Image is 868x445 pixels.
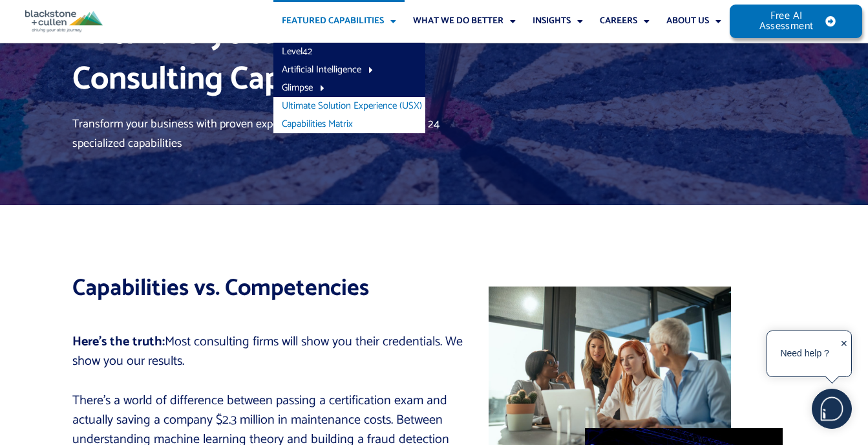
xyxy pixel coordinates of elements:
[273,43,425,61] a: Level42
[72,331,165,353] strong: Here’s the truth:
[756,11,818,32] span: Free AI Assessment
[273,97,425,115] a: Ultimate Solution Experience (USX)
[769,333,840,374] div: Need help ?
[273,79,425,97] a: Glimpse
[72,274,485,304] h2: Capabilities vs. Competencies
[273,115,425,133] a: Capabilities Matrix
[72,115,478,153] p: Transform your business with proven expertise across 12+ industries and 24 specialized capabilities
[840,334,848,374] div: ✕
[72,12,478,102] h1: Data Analytics and AI Consulting Capabilities
[273,43,425,133] ul: Featured Capabilities
[812,389,851,428] img: users%2F5SSOSaKfQqXq3cFEnIZRYMEs4ra2%2Fmedia%2Fimages%2F-Bulle%20blanche%20sans%20fond%20%2B%20ma...
[730,5,862,38] a: Free AI Assessment
[273,61,425,79] a: Artificial Intelligence
[72,332,485,371] p: Most consulting firms will show you their credentials. We show you our results.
